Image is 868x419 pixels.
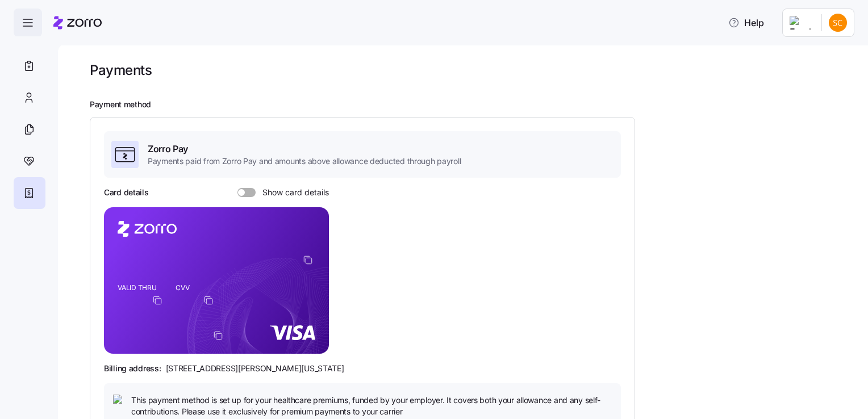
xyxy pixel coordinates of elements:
[303,255,313,265] button: copy-to-clipboard
[203,295,214,305] button: copy-to-clipboard
[131,395,612,418] span: This payment method is set up for your healthcare premiums, funded by your employer. It covers bo...
[104,363,161,374] span: Billing address:
[719,11,773,34] button: Help
[166,363,344,374] span: [STREET_ADDRESS][PERSON_NAME][US_STATE]
[213,330,223,341] button: copy-to-clipboard
[90,99,852,110] h2: Payment method
[118,283,157,292] tspan: VALID THRU
[256,188,329,197] span: Show card details
[148,142,461,156] span: Zorro Pay
[90,61,152,79] h1: Payments
[152,295,162,305] button: copy-to-clipboard
[176,283,190,292] tspan: CVV
[790,16,812,30] img: Employer logo
[113,395,127,408] img: icon bulb
[148,156,461,167] span: Payments paid from Zorro Pay and amounts above allowance deducted through payroll
[104,187,149,198] h3: Card details
[829,14,847,32] img: 32d70cdd8a5c0f196babc351a2071caa
[728,16,764,30] span: Help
